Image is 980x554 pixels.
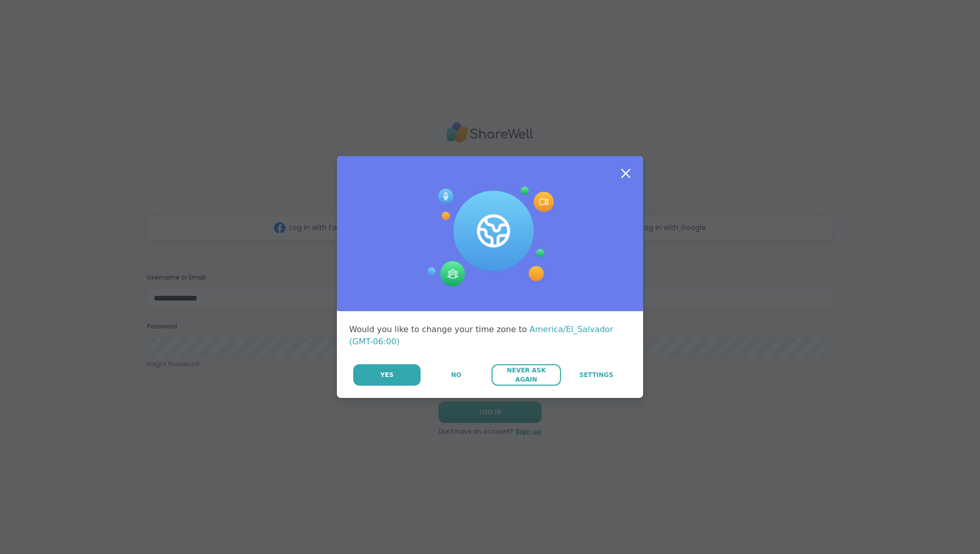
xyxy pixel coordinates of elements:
a: Settings [562,364,631,386]
span: Settings [579,370,614,380]
button: No [422,364,491,386]
span: Yes [380,370,394,380]
button: Yes [353,364,421,386]
span: No [451,370,461,380]
span: America/El_Salvador (GMT-06:00) [349,324,613,346]
img: Session Experience [426,187,554,287]
div: Would you like to change your time zone to [349,323,631,348]
span: Never Ask Again [497,366,555,384]
button: Never Ask Again [492,364,560,386]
